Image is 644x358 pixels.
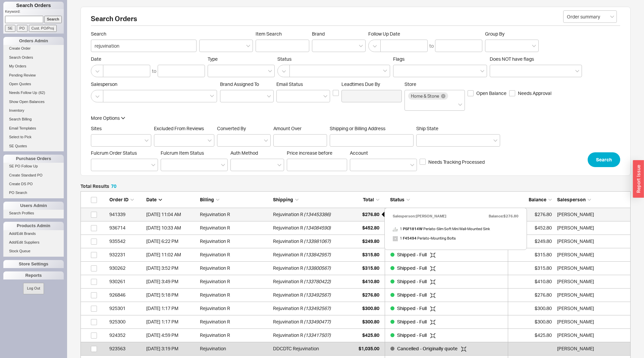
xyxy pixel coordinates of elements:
a: 925300[DATE] 1:17 PMRejuvination RRejuvination R(133490477)$300.80Shipped - Full $300.80[PERSON_N... [80,315,631,329]
div: Rejuvination R [200,235,270,248]
div: 9/22/25 11:04 AM [146,208,197,221]
div: $300.80 [512,315,552,328]
span: $315.80 [362,252,379,257]
div: 924352 [109,328,143,342]
span: $1,035.00 [359,346,379,351]
div: to [429,43,434,49]
a: Pending Review [3,72,64,79]
div: Rejuvination R [200,328,270,342]
span: Billing [200,197,214,202]
span: Salesperson [557,197,586,202]
a: Select to Pick [3,134,64,141]
div: Rejuvination R [273,315,303,328]
span: Home & Stone [411,94,439,98]
div: Sammy [557,328,627,342]
div: 932231 [109,248,143,261]
input: Type [211,67,216,75]
a: 932231[DATE] 11:02 AMRejuvination RRejuvination R(133842957)$315.80Shipped - Full $315.80[PERSON_... [80,248,631,262]
div: Rejuvination R [200,315,270,328]
span: ( 133492567 ) [304,302,331,315]
div: $300.80 [512,302,552,315]
div: Rejuvination R [273,235,303,248]
div: Rejuvination R [273,275,303,288]
svg: open menu [208,139,212,142]
div: Sammy [557,261,627,275]
a: Search Profiles [3,210,64,217]
div: Rejuvination R [200,261,270,275]
div: $276.80 [512,288,552,302]
input: Item Search [256,40,309,52]
span: $249.80 [362,238,379,244]
div: 926846 [109,288,143,302]
span: Fulcrum Item Status [161,150,204,156]
div: $249.80 [512,235,552,248]
input: Store [408,101,413,108]
h5: Total Results [80,184,116,189]
span: ( 133417507 ) [304,328,331,342]
svg: open menu [246,45,250,47]
a: 930261[DATE] 3:49 PMRejuvination RRejuvination R(133780422)$410.80Shipped - Full $410.80[PERSON_N... [80,275,631,289]
span: ( 62 ) [39,91,45,95]
a: My Orders [3,63,64,70]
span: Auth Method [230,150,258,156]
div: 6/27/25 1:17 PM [146,302,197,315]
a: 924352[DATE] 4:59 PMRejuvination RRejuvination R(133417507)$425.80Shipped - Full $425.80[PERSON_N... [80,329,631,342]
div: 930261 [109,275,143,288]
span: Shipping or Billing Address [330,125,414,132]
div: 941339 [109,208,143,221]
span: Search [91,31,197,37]
input: Does NOT have flags [493,67,498,75]
div: 925300 [109,315,143,328]
div: Rejuvination R [273,248,303,261]
span: Status [390,197,405,202]
input: Fulcrum Item Status [164,161,169,169]
input: Fulcrum Order Status [95,161,99,169]
span: Group By [485,31,504,37]
span: Sites [91,125,102,131]
a: 935542[DATE] 6:22 PMRejuvination RRejuvination R(133981067)$249.80Shipped - Full $249.80[PERSON_N... [80,235,631,248]
div: Rejuvination R [273,261,303,275]
a: Email Templates [3,125,64,132]
input: Sites [95,137,99,144]
span: Item Search [256,31,309,37]
div: $276.80 [512,208,552,221]
span: Follow Up Date [368,31,482,37]
a: Search Billing [3,116,64,123]
span: ( 133981067 ) [304,235,331,248]
span: Account [350,150,368,156]
div: $410.80 [512,275,552,288]
div: Shipping [273,196,343,203]
div: More Options [91,115,120,121]
span: Leadtimes Due By [341,81,402,87]
span: ( 134453386 ) [304,208,331,221]
div: Date [146,196,197,203]
span: Date [91,56,205,62]
span: $425.80 [362,332,379,338]
a: 926846[DATE] 5:18 PMRejuvination RRejuvination R(133492567)$276.80Shipped - Full $276.80[PERSON_N... [80,289,631,302]
div: $452.80 [512,221,552,235]
svg: open menu [410,164,414,166]
div: Rejuvination R [200,208,270,221]
div: Rejuvination R [200,288,270,302]
div: Rejuvination R [200,302,270,315]
span: Converted By [217,125,246,131]
span: 70 [111,183,116,189]
span: ( 133780422 ) [304,275,331,288]
a: Create Order [3,45,64,52]
input: Cust. PO/Proj [29,25,57,32]
span: Order ID [109,197,128,202]
div: Sammy [557,221,627,235]
b: PSF1814W [403,226,423,231]
div: 8/28/25 10:33 AM [146,221,197,235]
span: Total [363,197,374,202]
a: 941339[DATE] 11:04 AMRejuvination RRejuvination R(134453386)$276.80Processing $276.80[PERSON_NAME] [80,208,631,221]
span: Needs Follow Up [9,91,37,95]
div: 930262 [109,261,143,275]
input: Needs Approval [509,90,515,96]
a: 923563[DATE] 3:19 PMRejuvinationDDCDTC Rejuvination$1,035.00Cancelled - Originally quote [PERSON_... [80,342,631,356]
div: 7/24/25 3:52 PM [146,261,197,275]
button: Search [588,152,620,167]
div: Rejuvination R [200,221,270,235]
svg: open menu [610,15,614,18]
h1: Search Orders [3,2,64,9]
